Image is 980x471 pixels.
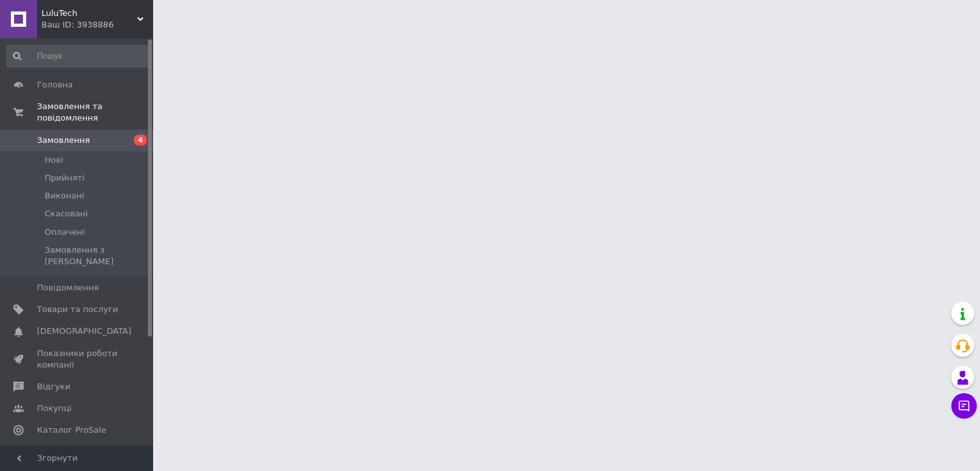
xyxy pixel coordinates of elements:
span: Повідомлення [37,282,99,294]
div: Ваш ID: 3938886 [41,19,153,31]
span: Показники роботи компанії [37,348,118,371]
span: [DEMOGRAPHIC_DATA] [37,325,131,337]
span: Каталог ProSale [37,424,106,436]
span: Головна [37,79,73,91]
button: Чат з покупцем [951,393,977,419]
span: Покупці [37,403,71,414]
span: Замовлення [37,135,90,146]
span: Оплачені [45,227,85,238]
span: 4 [134,135,147,146]
span: LuluTech [41,8,137,19]
span: Замовлення з [PERSON_NAME] [45,244,149,267]
span: Скасовані [45,208,88,220]
span: Прийняті [45,172,84,184]
span: Товари та послуги [37,304,118,315]
span: Виконані [45,190,84,202]
span: Замовлення та повідомлення [37,101,153,124]
span: Нові [45,154,63,166]
span: Відгуки [37,381,70,392]
input: Пошук [6,45,151,68]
